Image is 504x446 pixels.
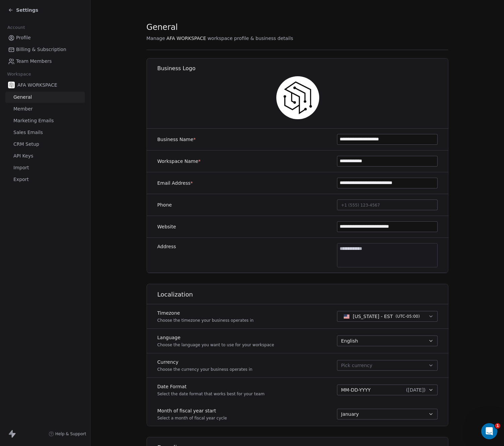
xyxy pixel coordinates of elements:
span: CRM Setup [13,141,39,148]
label: Website [157,223,176,230]
label: Date Format [157,383,265,390]
button: Pick currency [337,360,438,371]
a: Member [5,103,85,115]
span: Account [4,23,28,33]
span: 1 [495,423,500,429]
img: black.png [8,82,15,88]
span: [US_STATE] - EST [353,313,393,320]
label: Timezone [157,310,254,316]
span: Export [13,176,29,183]
p: Choose the currency your business operates in [157,367,253,372]
span: Manage [147,35,165,42]
span: API Keys [13,152,33,160]
span: AFA WORKSPACE [17,82,57,88]
label: Email Address [157,180,193,186]
a: Sales Emails [5,127,85,138]
button: +1 (555) 123-4567 [337,199,438,210]
a: Import [5,162,85,173]
p: Choose the timezone your business operates in [157,318,254,323]
span: Member [13,105,33,113]
h1: Business Logo [157,65,449,72]
span: Sales Emails [13,129,43,136]
span: Pick currency [341,362,372,369]
button: [US_STATE] - EST(UTC-05:00) [337,311,438,322]
span: Settings [16,7,38,13]
a: CRM Setup [5,139,85,150]
a: Team Members [5,56,85,67]
label: Month of fiscal year start [157,407,227,414]
label: Address [157,243,176,250]
label: Business Name [157,136,196,143]
span: ( UTC-05:00 ) [395,313,419,319]
span: Profile [16,34,31,41]
img: black.png [276,76,319,119]
span: AFA WORKSPACE [166,35,206,42]
span: January [341,411,359,417]
a: Billing & Subscription [5,44,85,55]
a: Help & Support [49,431,86,437]
span: General [147,22,178,32]
a: Marketing Emails [5,115,85,126]
label: Currency [157,359,253,365]
p: Select a month of fiscal year cycle [157,415,227,421]
h1: Localization [157,291,449,299]
a: Profile [5,32,85,43]
span: MM-DD-YYYY [341,387,371,393]
iframe: Intercom live chat [481,423,497,439]
a: API Keys [5,150,85,162]
span: Team Members [16,58,52,65]
span: +1 (555) 123-4567 [341,203,380,208]
a: Settings [8,7,38,13]
span: Marketing Emails [13,117,54,124]
span: workspace profile & business details [208,35,293,42]
span: Import [13,164,29,171]
span: General [13,94,32,101]
a: General [5,92,85,103]
span: Help & Support [55,431,86,437]
span: English [341,338,358,344]
label: Workspace Name [157,158,201,165]
span: Billing & Subscription [16,46,66,53]
span: Workspace [4,69,34,79]
span: ( [DATE] ) [406,387,425,393]
a: Export [5,174,85,185]
p: Choose the language you want to use for your workspace [157,342,274,348]
label: Language [157,334,274,341]
label: Phone [157,202,172,208]
p: Select the date format that works best for your team [157,391,265,397]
